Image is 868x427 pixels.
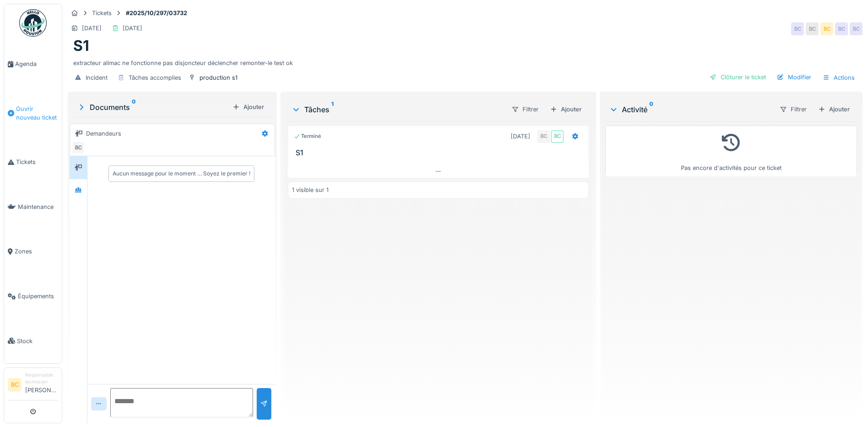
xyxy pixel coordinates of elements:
li: [PERSON_NAME] [25,372,58,398]
div: Demandeurs [86,129,121,138]
div: [DATE] [511,132,530,141]
span: Zones [15,247,58,256]
a: Équipements [4,274,62,319]
span: Ouvrir nouveau ticket [16,104,58,122]
sup: 0 [132,102,136,113]
span: Agenda [15,60,58,68]
a: Zones [4,229,62,274]
div: Pas encore d'activités pour ce ticket [611,130,851,172]
div: BC [537,130,550,143]
div: [DATE] [123,24,142,33]
div: Ajouter [814,103,853,115]
h3: S1 [296,148,585,157]
div: Documents [77,102,229,113]
div: [DATE] [82,24,102,33]
div: Actions [819,71,859,84]
div: BC [835,22,848,35]
div: Ajouter [229,101,268,113]
span: Maintenance [18,203,58,211]
a: Maintenance [4,185,62,230]
a: Ouvrir nouveau ticket [4,87,62,140]
div: Tickets [92,9,112,17]
a: Agenda [4,42,62,87]
div: production s1 [199,73,237,82]
div: Terminé [294,132,321,140]
div: BC [806,22,819,35]
div: Clôturer le ticket [706,71,770,83]
a: Stock [4,318,62,363]
h1: S1 [73,37,89,55]
strong: #2025/10/297/03732 [122,9,191,17]
div: 1 visible sur 1 [292,186,329,194]
div: BC [551,130,564,143]
div: Modifier [773,71,815,83]
div: Ajouter [546,103,585,115]
div: Aucun message pour le moment … Soyez le premier ! [113,170,250,178]
div: BC [72,141,85,154]
div: BC [791,22,804,35]
div: extracteur alimac ne fonctionne pas disjoncteur déclencher remonter-le test ok [73,55,857,67]
a: Tickets [4,140,62,185]
div: Filtrer [776,103,811,116]
a: BC Responsable technicien[PERSON_NAME] [8,372,58,400]
div: Filtrer [507,103,543,116]
div: Tâches accomplies [129,73,181,82]
div: Activité [609,104,772,115]
div: Responsable technicien [25,372,58,386]
li: BC [8,378,22,392]
div: BC [820,22,833,35]
sup: 1 [331,104,334,115]
sup: 0 [649,104,653,115]
img: Badge_color-CXgf-gQk.svg [19,9,47,37]
span: Tickets [16,158,58,166]
span: Stock [17,337,58,345]
span: Équipements [18,292,58,301]
div: Tâches [291,104,504,115]
div: BC [850,22,863,35]
div: Incident [86,73,108,82]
